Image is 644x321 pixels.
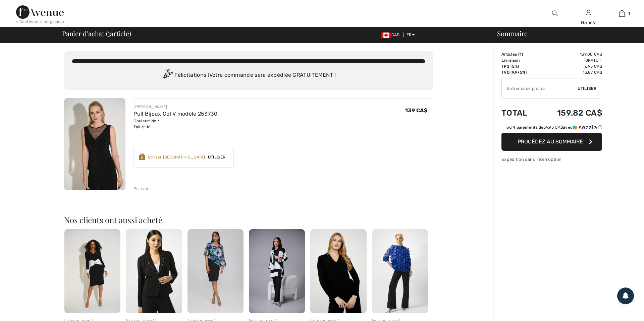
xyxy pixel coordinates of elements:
img: Robe Moulante Asymétrique Fleurie modèle 241768 [187,229,244,313]
h2: Nos clients ont aussi acheté [64,216,433,224]
div: ou 4 paiements de39.95 CA$avecSezzle Cliquez pour en savoir plus sur Sezzle [501,124,602,133]
div: Félicitations ! Votre commande sera expédiée GRATUITEMENT ! [72,69,425,82]
span: Utiliser [205,154,228,160]
td: 139.00 CA$ [538,51,602,57]
img: Mes infos [586,9,591,17]
img: Canadian Dollar [381,33,391,38]
div: utiliser [GEOGRAPHIC_DATA] [148,154,205,160]
td: Livraison [501,57,538,63]
span: 1 [628,10,630,16]
div: Expédition sans interruption [501,156,602,163]
div: Sommaire [489,30,640,37]
a: 1 [605,9,638,17]
td: 6.95 CA$ [538,63,602,69]
span: Procédez au sommaire [518,138,583,145]
img: Sezzle [573,124,597,130]
td: TVQ (9.975%) [501,69,538,75]
span: 1 [520,52,522,57]
img: Haut Abstrait Sans Col Manches Longues modèle 253901 [249,229,305,313]
div: Nancy [572,19,605,26]
a: Pull Bijoux Col V modèle 253730 [133,111,217,117]
img: Mon panier [619,9,625,17]
div: < Continuer à magasiner [16,19,65,25]
img: Pull Bijoux Col V modèle 253730 [64,98,125,190]
img: 1ère Avenue [16,5,64,19]
td: TPS (5%) [501,63,538,69]
span: FR [407,33,415,37]
input: Code promo [502,78,578,99]
td: Total [501,102,538,124]
span: 139 CA$ [405,107,428,114]
span: Utiliser [578,85,596,91]
span: Panier d'achat ( article) [62,30,131,37]
img: Haut à col cheminée drapé à manches longues modèle 244226 [310,229,366,313]
img: Blazer Fermeture Bouton modèle 253195 [126,229,182,313]
div: [PERSON_NAME] [133,104,217,110]
button: Procédez au sommaire [501,133,602,151]
span: CAD [381,33,402,37]
span: 1 [108,28,110,37]
td: 13.87 CA$ [538,69,602,75]
div: Enlever [133,186,149,192]
img: Robe Moulante Mi-Longue modèle 253768 [64,229,120,313]
td: 159.82 CA$ [538,102,602,124]
img: Congratulation2.svg [161,69,174,82]
a: Se connecter [586,10,591,16]
img: Pull Chic à Bijoux modèle 253121 [372,229,428,313]
span: 39.95 CA$ [543,125,563,130]
div: Couleur: Noir Taille: 16 [133,118,217,130]
img: Reward-Logo.svg [139,153,145,160]
td: Articles ( ) [501,51,538,57]
img: recherche [552,9,558,17]
td: Gratuit [538,57,602,63]
div: ou 4 paiements de avec [506,124,602,130]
